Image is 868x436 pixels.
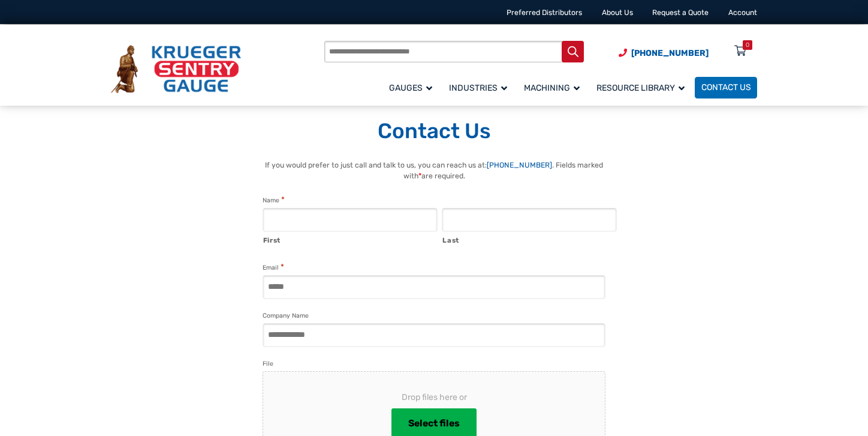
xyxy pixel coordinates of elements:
h1: Contact Us [111,118,757,145]
span: Gauges [389,83,432,93]
div: 0 [746,40,749,50]
span: Drop files here or [282,391,586,404]
a: Resource Library [590,75,695,100]
span: Industries [449,83,507,93]
p: If you would prefer to just call and talk to us, you can reach us at: . Fields marked with are re... [251,160,618,182]
img: Krueger Sentry Gauge [111,45,241,93]
label: First [263,232,438,246]
a: Industries [442,75,517,100]
a: [PHONE_NUMBER] [487,161,552,169]
a: About Us [602,8,633,17]
a: Request a Quote [652,8,709,17]
a: Machining [517,75,590,100]
span: Machining [524,83,580,93]
a: Account [728,8,757,17]
a: Phone Number (920) 434-8860 [619,47,709,59]
span: Resource Library [596,83,685,93]
legend: Name [263,195,285,206]
label: Email [263,262,284,273]
label: File [263,359,273,369]
a: Gauges [382,75,442,100]
label: Company Name [263,310,309,321]
a: Contact Us [695,77,757,98]
label: Last [442,232,617,246]
span: [PHONE_NUMBER] [631,48,709,58]
span: Contact Us [701,83,751,93]
a: Preferred Distributors [507,8,582,17]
